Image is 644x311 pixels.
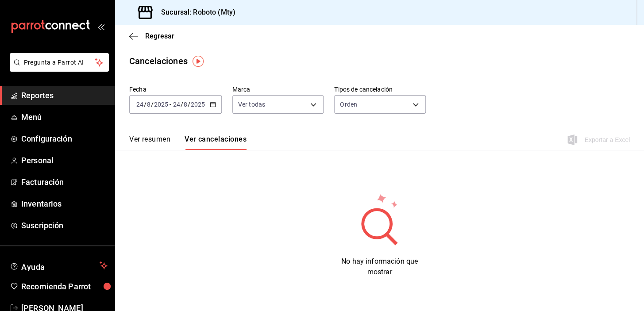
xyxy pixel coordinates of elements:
input: -- [172,101,180,108]
span: / [144,101,147,108]
span: / [151,101,154,108]
span: Configuración [21,133,108,145]
h3: Sucursal: Roboto (Mty) [154,7,235,18]
input: -- [136,101,144,108]
span: Ayuda [21,260,96,271]
span: / [188,101,190,108]
button: Ver cancelaciones [185,135,247,150]
input: ---- [154,101,169,108]
span: Suscripción [21,219,108,231]
label: Tipos de cancelación [334,86,426,92]
input: -- [183,101,188,108]
input: ---- [190,101,205,108]
input: -- [147,101,151,108]
label: Fecha [129,86,222,92]
label: Marca [232,86,324,92]
span: Menú [21,111,108,123]
button: Regresar [129,32,174,40]
span: Orden [340,100,357,109]
span: Inventarios [21,198,108,210]
span: Regresar [145,32,174,40]
span: Recomienda Parrot [21,280,108,292]
a: Pregunta a Parrot AI [6,64,109,73]
span: Pregunta a Parrot AI [24,58,95,67]
span: No hay información que mostrar [341,257,418,276]
span: Ver todas [238,100,265,109]
img: Tooltip marker [193,56,204,67]
span: Reportes [21,89,108,101]
span: - [170,101,171,108]
span: Personal [21,154,108,166]
button: Pregunta a Parrot AI [10,53,109,72]
div: Cancelaciones [129,54,188,68]
span: Facturación [21,176,108,188]
button: open_drawer_menu [97,23,104,30]
span: / [180,101,183,108]
button: Ver resumen [129,135,170,150]
div: navigation tabs [129,135,247,150]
